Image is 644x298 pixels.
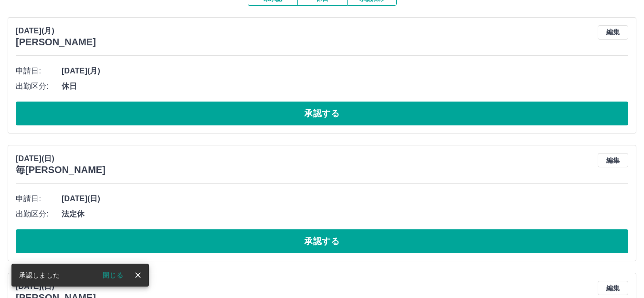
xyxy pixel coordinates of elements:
span: 出勤区分: [16,81,62,92]
p: [DATE](日) [16,281,96,292]
button: 編集 [598,153,628,167]
p: [DATE](月) [16,25,96,37]
div: 承認しました [19,267,60,284]
button: 承認する [16,229,628,253]
span: [DATE](日) [62,193,628,205]
span: 出勤区分: [16,208,62,220]
h3: 毎[PERSON_NAME] [16,164,106,175]
span: 申請日: [16,193,62,205]
span: [DATE](月) [62,65,628,77]
p: [DATE](日) [16,153,106,164]
button: 編集 [598,25,628,40]
button: close [131,268,145,282]
button: 閉じる [95,268,131,282]
span: 休日 [62,81,628,92]
button: 承認する [16,102,628,125]
span: 法定休 [62,208,628,220]
span: 申請日: [16,65,62,77]
h3: [PERSON_NAME] [16,37,96,48]
button: 編集 [598,281,628,295]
